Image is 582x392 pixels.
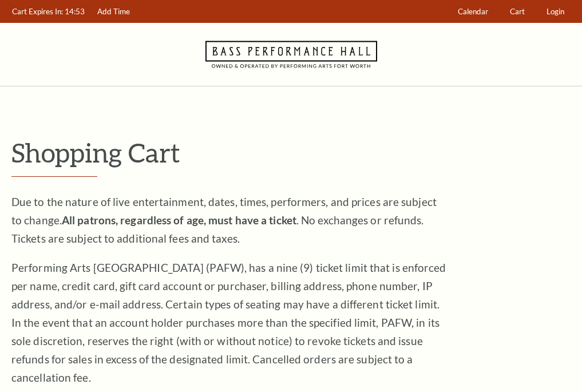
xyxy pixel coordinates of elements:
[11,195,437,245] span: Due to the nature of live entertainment, dates, times, performers, and prices are subject to chan...
[547,7,564,16] span: Login
[92,1,136,23] a: Add Time
[505,1,530,23] a: Cart
[12,7,63,16] span: Cart Expires In:
[62,213,296,227] strong: All patrons, regardless of age, must have a ticket
[65,7,85,16] span: 14:53
[453,1,494,23] a: Calendar
[541,1,570,23] a: Login
[11,259,446,387] p: Performing Arts [GEOGRAPHIC_DATA] (PAFW), has a nine (9) ticket limit that is enforced per name, ...
[510,7,525,16] span: Cart
[11,138,571,167] p: Shopping Cart
[458,7,488,16] span: Calendar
